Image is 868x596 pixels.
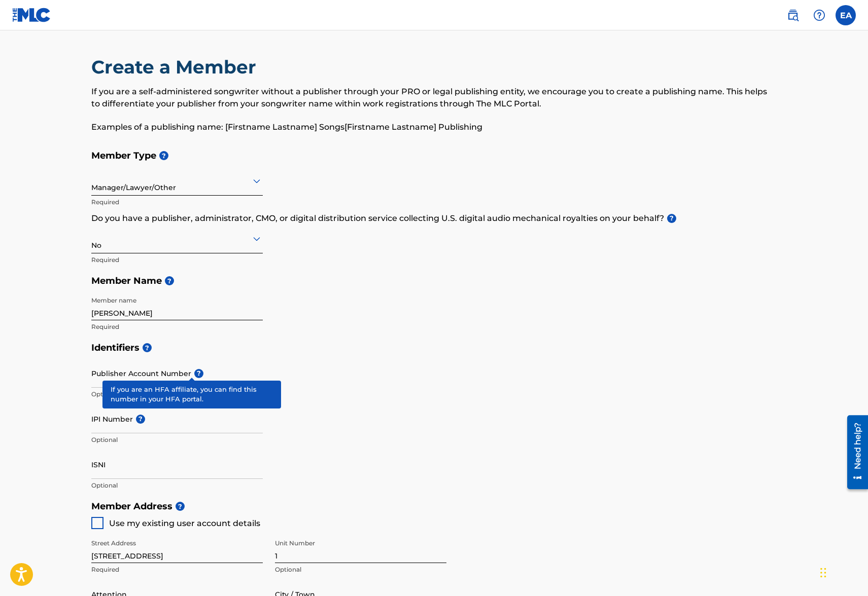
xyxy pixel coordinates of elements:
div: Help [809,5,829,25]
p: If you are a self-administered songwriter without a publisher through your PRO or legal publishin... [91,86,777,110]
span: ? [136,415,145,424]
span: ? [176,502,185,511]
p: Examples of a publishing name: [Firstname Lastname] Songs[Firstname Lastname] Publishing [91,121,777,133]
div: Manager/Lawyer/Other [91,168,263,193]
p: Optional [91,435,263,444]
p: Optional [91,481,263,490]
p: Optional [275,565,446,574]
p: Required [91,322,263,331]
p: Required [91,565,263,574]
span: ? [165,276,174,285]
iframe: Resource Center [840,411,868,493]
img: search [787,9,799,21]
p: Optional [91,390,263,399]
div: User Menu [836,5,856,25]
h5: Member Type [91,145,777,167]
h5: Identifiers [91,337,777,359]
iframe: Chat Widget [817,547,868,596]
span: ? [194,369,203,378]
p: Required [91,255,263,265]
span: ? [159,151,168,160]
h5: Member Address [91,496,777,517]
div: No [91,226,263,251]
h5: Member Name [91,270,777,292]
p: Required [91,198,263,207]
span: ? [143,343,152,352]
a: Public Search [783,5,803,25]
img: MLC Logo [12,8,51,22]
span: Use my existing user account details [109,518,260,528]
span: ? [667,214,676,223]
p: Do you have a publisher, administrator, CMO, or digital distribution service collecting U.S. digi... [91,212,777,225]
img: help [813,9,825,21]
h2: Create a Member [91,56,261,79]
div: Drag [820,557,826,588]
